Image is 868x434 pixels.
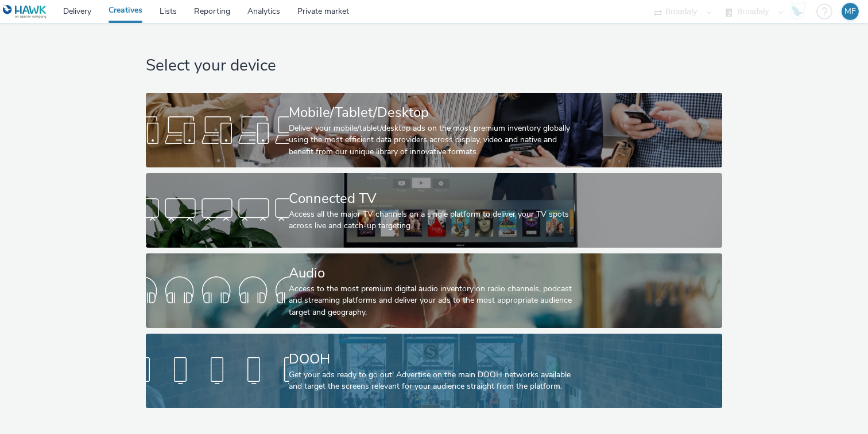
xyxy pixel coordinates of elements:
[289,349,575,369] div: DOOH
[146,334,722,408] a: DOOHGet your ads ready to go out! Advertise on the main DOOH networks available and target the sc...
[3,5,47,19] img: undefined Logo
[146,173,722,248] a: Connected TVAccess all the major TV channels on a single platform to deliver your TV spots across...
[789,2,806,21] img: Hawk Academy
[844,3,856,20] div: MF
[289,103,575,123] div: Mobile/Tablet/Desktop
[289,263,575,283] div: Audio
[289,123,575,158] div: Deliver your mobile/tablet/desktop ads on the most premium inventory globally using the most effi...
[289,283,575,318] div: Access to the most premium digital audio inventory on radio channels, podcast and streaming platf...
[789,2,811,21] a: Hawk Academy
[146,55,722,77] h1: Select your device
[146,93,722,167] a: Mobile/Tablet/DesktopDeliver your mobile/tablet/desktop ads on the most premium inventory globall...
[289,189,575,209] div: Connected TV
[289,369,575,393] div: Get your ads ready to go out! Advertise on the main DOOH networks available and target the screen...
[289,209,575,232] div: Access all the major TV channels on a single platform to deliver your TV spots across live and ca...
[146,253,722,328] a: AudioAccess to the most premium digital audio inventory on radio channels, podcast and streaming ...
